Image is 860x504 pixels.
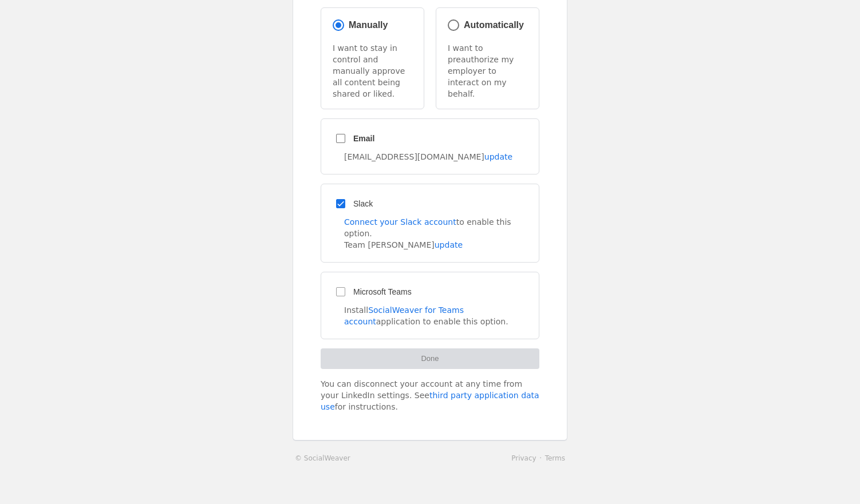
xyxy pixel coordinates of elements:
[445,42,530,100] p: I want to preauthorize my employer to interact on my behalf.
[545,454,565,462] a: Terms
[484,152,512,161] a: update
[353,134,374,143] span: Email
[344,239,530,251] div: Team [PERSON_NAME]
[295,453,350,464] a: © SocialWeaver
[344,217,456,227] a: Connect your Slack account
[344,304,530,327] div: Install application to enable this option.
[321,378,539,412] div: You can disconnect your account at any time from your LinkedIn settings. See for instructions.
[435,240,463,249] a: update
[344,305,464,326] a: SocialWeaver for Teams account
[344,151,530,162] div: [EMAIL_ADDRESS][DOMAIN_NAME]
[353,199,373,208] span: Slack
[536,453,545,464] li: ·
[349,20,388,30] span: Manually
[330,42,415,100] p: I want to stay in control and manually approve all content being shared or liked.
[321,391,539,411] a: third party application data use
[511,454,536,462] a: Privacy
[464,20,524,30] span: Automatically
[344,216,530,239] div: to enable this option.
[321,7,539,109] mat-radio-group: Select an option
